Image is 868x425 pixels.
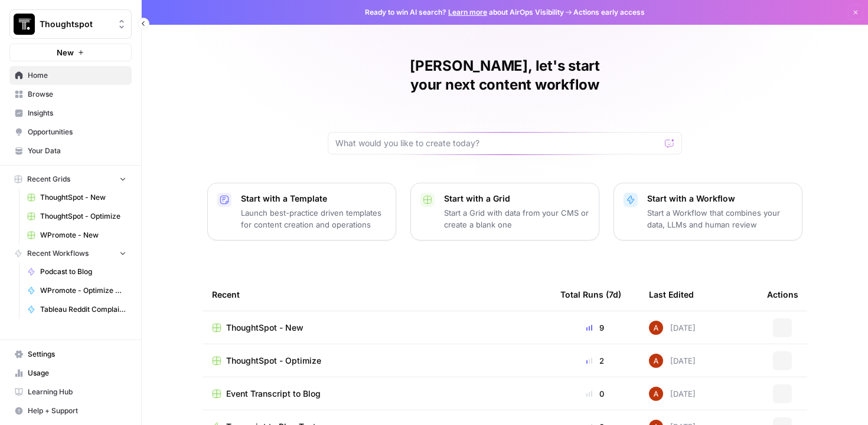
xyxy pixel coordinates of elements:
[649,321,663,335] img: vrq4y4cr1c7o18g7bic8abpwgxlg
[560,388,630,400] div: 0
[649,278,694,311] div: Last Edited
[365,7,564,18] span: Ready to win AI search? about AirOps Visibility
[444,193,589,205] p: Start with a Grid
[410,183,599,240] button: Start with a GridStart a Grid with data from your CMS or create a blank one
[573,7,645,18] span: Actions early access
[560,322,630,334] div: 9
[28,387,126,397] span: Learning Hub
[28,108,126,118] span: Insights
[27,248,89,259] span: Recent Workflows
[207,183,396,240] button: Start with a TemplateLaunch best-practice driven templates for content creation and operations
[9,66,132,85] a: Home
[40,18,111,30] span: Thoughtspot
[40,266,126,277] span: Podcast to Blog
[9,364,132,383] a: Usage
[448,8,487,17] a: Learn more
[9,245,132,262] button: Recent Workflows
[28,127,126,137] span: Opportunities
[28,89,126,100] span: Browse
[767,278,798,311] div: Actions
[40,230,126,240] span: WPromote - New
[212,388,541,400] a: Event Transcript to Blog
[212,322,541,334] a: ThoughtSpot - New
[328,57,682,94] h1: [PERSON_NAME], let's start your next content workflow
[27,174,70,185] span: Recent Grids
[614,183,802,240] button: Start with a WorkflowStart a Workflow that combines your data, LLMs and human review
[241,207,386,230] p: Launch best-practice driven templates for content creation and operations
[40,192,126,203] span: ThoughtSpot - New
[22,226,132,245] a: WPromote - New
[212,278,541,311] div: Recent
[212,355,541,367] a: ThoughtSpot - Optimize
[9,9,132,39] button: Workspace: Thoughtspot
[22,281,132,300] a: WPromote - Optimize Article
[649,354,663,368] img: vrq4y4cr1c7o18g7bic8abpwgxlg
[9,383,132,401] a: Learning Hub
[647,193,792,205] p: Start with a Workflow
[9,44,132,61] button: New
[649,354,696,368] div: [DATE]
[9,104,132,123] a: Insights
[22,262,132,281] a: Podcast to Blog
[649,387,696,401] div: [DATE]
[560,278,621,311] div: Total Runs (7d)
[649,321,696,335] div: [DATE]
[28,406,126,416] span: Help + Support
[9,170,132,188] button: Recent Grids
[57,47,74,58] span: New
[28,349,126,360] span: Settings
[14,14,35,35] img: Thoughtspot Logo
[9,85,132,104] a: Browse
[226,388,321,400] span: Event Transcript to Blog
[28,70,126,81] span: Home
[22,188,132,207] a: ThoughtSpot - New
[649,387,663,401] img: vrq4y4cr1c7o18g7bic8abpwgxlg
[28,146,126,156] span: Your Data
[22,300,132,319] a: Tableau Reddit Complaint Collector
[9,401,132,420] button: Help + Support
[22,207,132,226] a: ThoughtSpot - Optimize
[9,141,132,160] a: Your Data
[28,368,126,378] span: Usage
[335,137,660,149] input: What would you like to create today?
[560,355,630,367] div: 2
[226,322,304,334] span: ThoughtSpot - New
[647,207,792,230] p: Start a Workflow that combines your data, LLMs and human review
[226,355,321,367] span: ThoughtSpot - Optimize
[9,345,132,364] a: Settings
[40,211,126,222] span: ThoughtSpot - Optimize
[241,193,386,205] p: Start with a Template
[444,207,589,230] p: Start a Grid with data from your CMS or create a blank one
[9,123,132,141] a: Opportunities
[40,304,126,315] span: Tableau Reddit Complaint Collector
[40,285,126,296] span: WPromote - Optimize Article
